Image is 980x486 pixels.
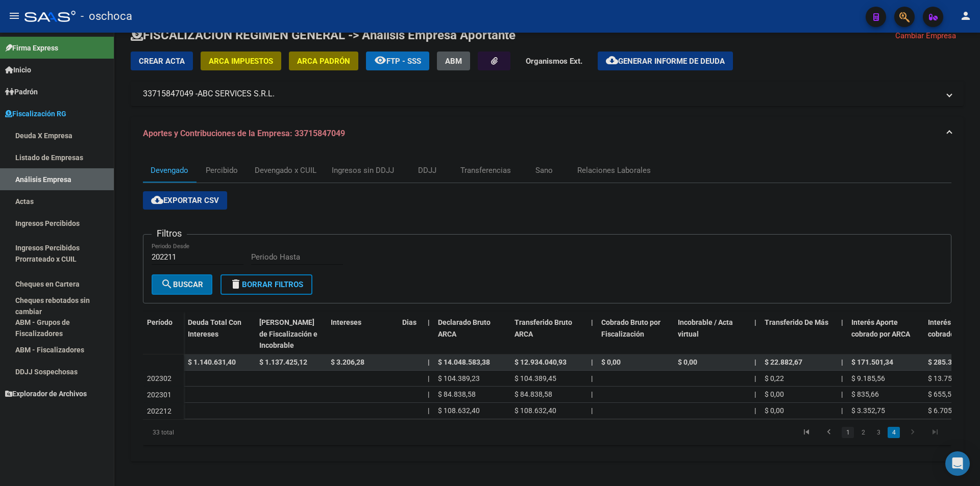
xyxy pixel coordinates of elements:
span: Interés Aporte cobrado por ARCA [851,318,910,338]
span: | [754,374,756,382]
mat-icon: person [960,10,972,22]
div: Aportes y Contribuciones de la Empresa: 33715847049 [131,150,964,462]
span: $ 0,22 [765,374,784,382]
datatable-header-cell: Incobrable / Acta virtual [674,312,750,356]
span: ARCA Impuestos [209,57,273,66]
a: 4 [888,427,900,438]
div: Ingresos sin DDJJ [332,165,394,176]
span: | [591,358,593,366]
datatable-header-cell: Dias [398,312,424,356]
li: page 1 [840,424,855,441]
span: $ 22.882,67 [765,358,802,366]
mat-expansion-panel-header: 33715847049 -ABC SERVICES S.R.L. [131,82,964,106]
datatable-header-cell: Cobrado Bruto por Fiscalización [597,312,674,356]
span: $ 285.372,89 [928,358,970,366]
a: go to first page [797,427,816,438]
span: Firma Express [5,42,58,54]
span: | [841,318,843,326]
datatable-header-cell: Intereses [327,312,398,356]
button: Crear Acta [131,52,193,70]
span: $ 171.501,34 [851,358,893,366]
span: | [841,374,843,382]
div: 33 total [143,420,303,445]
mat-icon: delete [230,278,242,290]
button: FTP - SSS [366,52,429,70]
datatable-header-cell: | [750,312,761,356]
button: Cambiar Empresa [888,27,964,44]
mat-icon: cloud_download [151,194,163,206]
span: - oschoca [81,5,132,28]
span: | [591,390,593,398]
span: $ 12.934.040,93 [514,358,567,366]
span: 202212 [147,407,171,415]
span: Transferido De Más [765,318,828,326]
span: Deuda Total Con Intereses [188,318,241,338]
span: $ 0,00 [765,390,784,398]
span: | [841,406,843,415]
span: Declarado Bruto ARCA [438,318,491,338]
datatable-header-cell: Transferido Bruto ARCA [510,312,587,356]
strong: Organismos Ext. [526,57,582,66]
datatable-header-cell: | [587,312,597,356]
button: ABM [437,52,470,70]
span: $ 104.389,45 [514,374,556,382]
div: DDJJ [418,165,436,176]
mat-icon: menu [8,10,20,22]
span: ARCA Padrón [297,57,350,66]
li: page 4 [886,424,901,441]
mat-icon: search [161,278,173,290]
span: FTP - SSS [386,57,421,66]
mat-icon: remove_red_eye [374,54,386,66]
span: | [841,390,843,398]
div: Open Intercom Messenger [945,451,970,476]
a: go to previous page [819,427,839,438]
span: | [841,358,843,366]
button: Generar informe de deuda [598,52,733,70]
datatable-header-cell: Transferido De Más [761,312,837,356]
span: $ 84.838,58 [514,390,552,398]
h3: Filtros [152,226,187,241]
button: Exportar CSV [143,191,227,210]
span: $ 14.048.583,38 [438,358,490,366]
div: Sano [535,165,553,176]
a: 3 [872,427,885,438]
span: | [754,318,756,326]
span: Transferido Bruto ARCA [514,318,572,338]
span: $ 3.206,28 [331,358,364,366]
span: | [591,374,593,382]
span: Borrar Filtros [230,280,303,289]
span: | [591,318,593,326]
button: Buscar [152,274,212,295]
span: [PERSON_NAME] de Fiscalización e Incobrable [259,318,317,350]
span: | [428,358,430,366]
span: | [754,390,756,398]
span: | [428,318,430,326]
span: Padrón [5,86,38,97]
span: $ 9.185,56 [851,374,885,382]
div: Devengado [151,165,188,176]
button: Organismos Ext. [518,52,590,70]
span: Dias [402,318,416,326]
div: Percibido [206,165,238,176]
span: $ 3.352,75 [851,406,885,415]
span: $ 0,00 [678,358,697,366]
span: $ 1.140.631,40 [188,358,236,366]
span: Buscar [161,280,203,289]
a: 1 [842,427,854,438]
span: Aportes y Contribuciones de la Empresa: 33715847049 [143,129,345,138]
span: | [754,406,756,415]
div: Devengado x CUIL [255,165,316,176]
div: Transferencias [460,165,511,176]
span: $ 6.705,52 [928,406,962,415]
span: | [428,406,429,415]
mat-icon: cloud_download [606,54,618,66]
span: $ 108.632,40 [514,406,556,415]
span: Crear Acta [139,57,185,66]
span: ABM [445,57,462,66]
span: | [428,390,429,398]
li: page 3 [871,424,886,441]
span: $ 84.838,58 [438,390,476,398]
span: Período [147,318,173,326]
span: $ 13.756,68 [928,374,966,382]
button: ARCA Padrón [289,52,358,70]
